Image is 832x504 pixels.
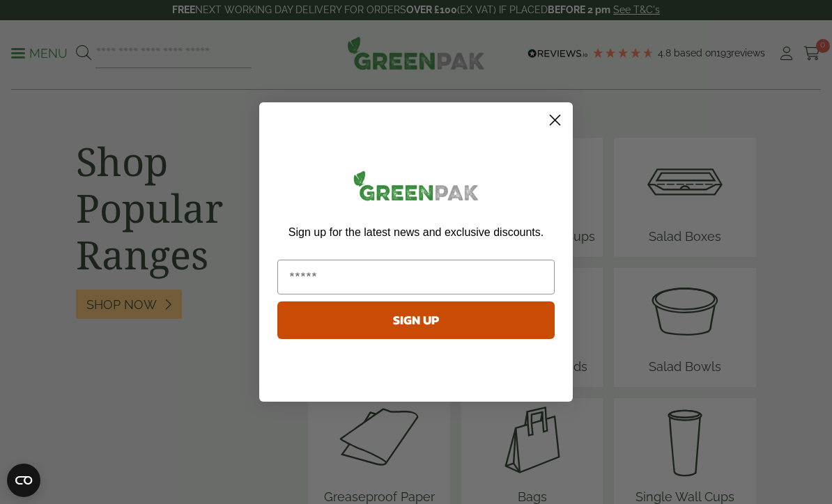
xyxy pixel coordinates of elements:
[277,165,555,212] img: greenpak_logo
[277,301,555,339] button: SIGN UP
[7,464,40,497] button: Open CMP widget
[288,226,544,238] span: Sign up for the latest news and exclusive discounts.
[277,260,555,294] input: Email
[543,108,567,132] button: Close dialog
